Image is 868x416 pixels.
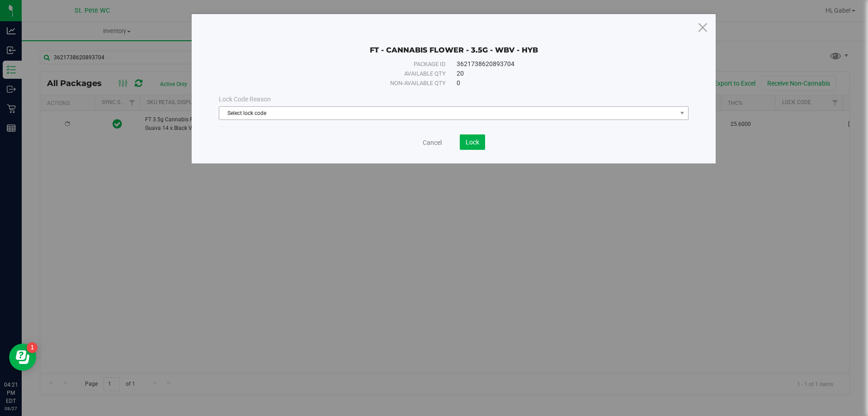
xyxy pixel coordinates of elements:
[457,59,668,69] div: 3621738620893704
[219,107,677,120] span: Select lock code
[466,139,479,146] span: Lock
[457,69,668,78] div: 20
[460,134,485,150] button: Lock
[219,32,689,55] div: FT - CANNABIS FLOWER - 3.5G - WBV - HYB
[423,138,442,147] a: Cancel
[219,96,271,103] span: Lock Code Reason
[239,79,446,88] div: Non-available qty
[9,344,36,371] iframe: Resource center
[27,342,38,353] iframe: Resource center unread badge
[239,60,446,69] div: Package ID
[239,69,446,78] div: Available qty
[457,78,668,88] div: 0
[677,107,688,120] span: select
